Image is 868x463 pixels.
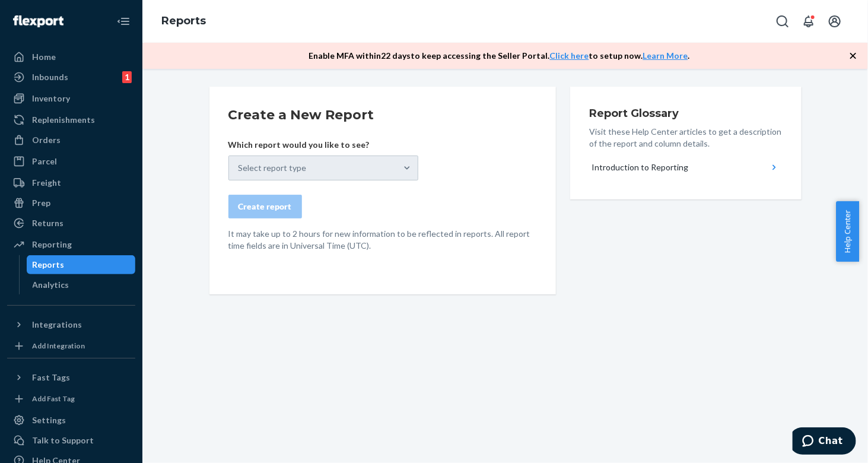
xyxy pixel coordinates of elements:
button: Open account menu [823,9,847,33]
div: Fast Tags [32,372,70,383]
button: Open notifications [797,9,821,33]
div: Home [32,51,56,63]
button: Create report [228,195,302,218]
div: Returns [32,217,63,229]
button: Close Navigation [112,9,135,33]
div: Introduction to Reporting [592,161,688,173]
button: Talk to Support [7,431,135,450]
a: Replenishments [7,110,135,129]
div: Inventory [32,93,70,104]
a: Learn More [643,50,688,61]
img: Flexport logo [13,15,63,27]
div: Inbounds [32,71,68,83]
p: Enable MFA within 22 days to keep accessing the Seller Portal. to setup now. . [309,50,690,62]
div: Orders [32,134,61,146]
div: Settings [32,414,66,426]
a: Settings [7,411,135,430]
a: Inbounds1 [7,68,135,87]
a: Reports [161,14,206,27]
div: Talk to Support [32,435,94,446]
div: Freight [32,177,61,189]
a: Add Integration [7,339,135,353]
div: Parcel [32,156,57,167]
button: Introduction to Reporting [589,154,783,180]
a: Analytics [27,275,136,294]
a: Freight [7,173,135,192]
button: Integrations [7,315,135,334]
iframe: Opens a widget where you can chat to one of our agents [793,427,856,457]
a: Prep [7,194,135,213]
a: Orders [7,131,135,150]
h3: Report Glossary [589,106,783,121]
div: Prep [32,197,50,209]
div: Analytics [33,279,69,291]
div: Add Fast Tag [32,394,75,404]
ol: breadcrumbs [152,4,215,39]
button: Fast Tags [7,368,135,387]
h2: Create a New Report [228,106,537,125]
div: 1 [122,71,132,83]
div: Replenishments [32,114,95,126]
button: Open Search Box [771,9,794,33]
p: It may take up to 2 hours for new information to be reflected in reports. All report time fields ... [228,228,537,252]
a: Add Fast Tag [7,392,135,406]
a: Parcel [7,152,135,171]
button: Help Center [836,201,859,262]
a: Inventory [7,89,135,108]
div: Integrations [32,319,82,331]
a: Reports [27,255,136,274]
a: Returns [7,214,135,233]
div: Reporting [32,239,72,250]
div: Add Integration [32,341,85,351]
div: Reports [33,259,65,271]
p: Which report would you like to see? [228,139,418,151]
a: Reporting [7,235,135,254]
div: Create report [239,201,292,213]
a: Home [7,47,135,66]
p: Visit these Help Center articles to get a description of the report and column details. [589,126,783,150]
a: Click here [550,50,589,61]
